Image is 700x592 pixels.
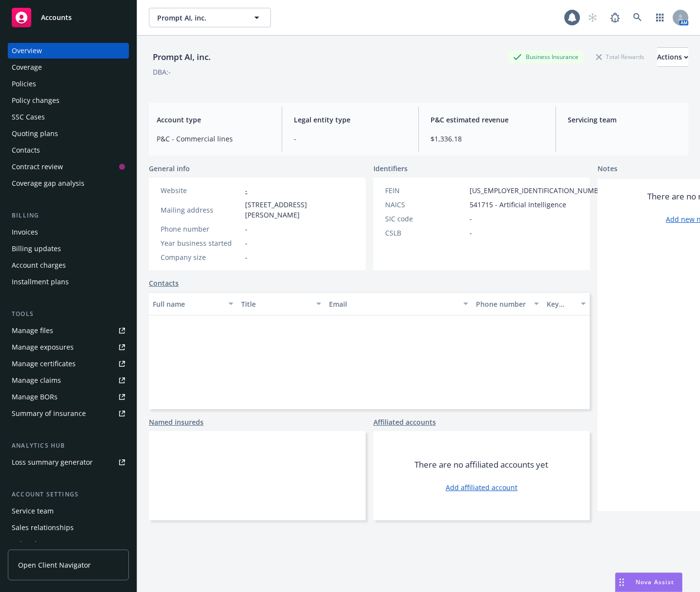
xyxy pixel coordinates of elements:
[161,205,241,215] div: Mailing address
[470,214,472,224] span: -
[8,76,129,92] a: Policies
[149,292,237,316] button: Full name
[8,4,129,31] a: Accounts
[12,142,40,158] div: Contacts
[149,417,204,427] a: Named insureds
[373,163,408,174] span: Identifiers
[472,292,542,316] button: Phone number
[157,115,270,125] span: Account type
[12,257,66,273] div: Account charges
[12,126,58,141] div: Quoting plans
[12,241,61,257] div: Billing updates
[41,14,72,21] span: Accounts
[12,536,68,552] div: Related accounts
[161,252,241,262] div: Company size
[616,573,628,592] div: Drag to move
[149,8,271,27] button: Prompt AI, inc.
[8,389,129,405] a: Manage BORs
[245,224,247,234] span: -
[149,163,190,174] span: General info
[12,389,58,405] div: Manage BORs
[476,299,528,309] div: Phone number
[12,373,61,388] div: Manage claims
[12,76,36,92] div: Policies
[8,441,129,451] div: Analytics hub
[431,115,544,125] span: P&C estimated revenue
[8,93,129,108] a: Policy changes
[12,356,76,372] div: Manage certificates
[18,560,91,570] span: Open Client Navigator
[12,503,54,519] div: Service team
[431,134,544,144] span: $1,336.18
[12,406,86,421] div: Summary of insurance
[8,59,129,75] a: Coverage
[12,323,53,338] div: Manage files
[657,47,688,67] button: Actions
[657,48,688,66] div: Actions
[8,490,129,499] div: Account settings
[597,163,618,175] span: Notes
[8,520,129,535] a: Sales relationships
[12,520,74,535] div: Sales relationships
[245,252,247,262] span: -
[8,373,129,388] a: Manage claims
[470,199,566,210] span: 541715 - Artificial Intelligence
[470,228,472,238] span: -
[568,115,681,125] span: Servicing team
[12,454,93,470] div: Loss summary generator
[329,299,457,309] div: Email
[12,43,42,59] div: Overview
[547,299,575,309] div: Key contact
[8,454,129,470] a: Loss summary generator
[8,356,129,372] a: Manage certificates
[385,185,466,196] div: FEIN
[294,115,407,125] span: Legal entity type
[8,503,129,519] a: Service team
[8,224,129,240] a: Invoices
[157,13,242,23] span: Prompt AI, inc.
[8,339,129,355] a: Manage exposures
[414,459,548,471] span: There are no affiliated accounts yet
[8,159,129,175] a: Contract review
[8,126,129,141] a: Quoting plans
[605,8,625,27] a: Report a Bug
[385,199,466,210] div: NAICS
[12,274,69,290] div: Installment plans
[12,339,74,355] div: Manage exposures
[8,274,129,290] a: Installment plans
[157,134,270,144] span: P&C - Commercial lines
[583,8,602,27] a: Start snowing
[8,211,129,220] div: Billing
[8,536,129,552] a: Related accounts
[636,578,674,586] span: Nova Assist
[149,278,179,288] a: Contacts
[8,406,129,421] a: Summary of insurance
[161,224,241,234] div: Phone number
[385,228,466,238] div: CSLB
[245,186,247,195] a: -
[294,134,407,144] span: -
[470,185,609,196] span: [US_EMPLOYER_IDENTIFICATION_NUMBER]
[237,292,326,316] button: Title
[12,176,84,191] div: Coverage gap analysis
[325,292,472,316] button: Email
[8,43,129,59] a: Overview
[385,214,466,224] div: SIC code
[12,109,45,125] div: SSC Cases
[508,51,583,63] div: Business Insurance
[8,241,129,257] a: Billing updates
[12,93,60,108] div: Policy changes
[591,51,649,63] div: Total Rewards
[12,59,42,75] div: Coverage
[245,238,247,248] span: -
[8,257,129,273] a: Account charges
[161,238,241,248] div: Year business started
[628,8,647,27] a: Search
[373,417,436,427] a: Affiliated accounts
[153,67,171,77] div: DBA: -
[8,323,129,338] a: Manage files
[149,51,215,63] div: Prompt AI, inc.
[245,199,354,220] span: [STREET_ADDRESS][PERSON_NAME]
[12,159,63,175] div: Contract review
